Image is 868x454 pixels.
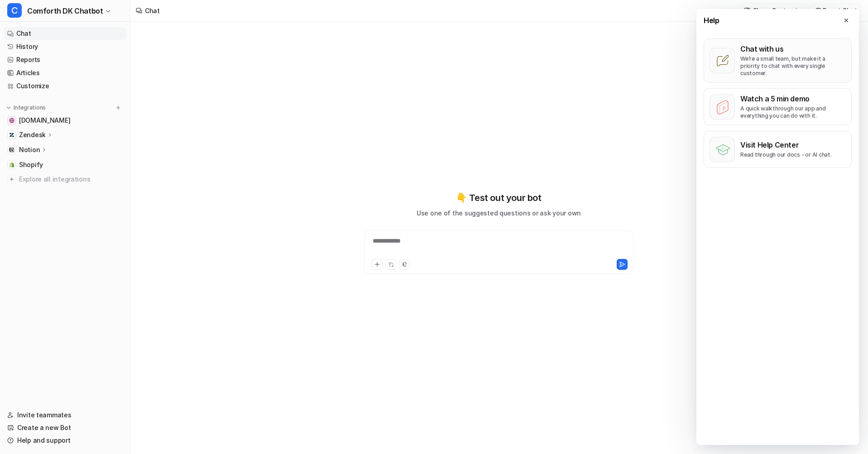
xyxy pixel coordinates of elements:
[19,116,70,125] span: [DOMAIN_NAME]
[417,208,581,218] p: Use one of the suggested questions or ask your own
[19,145,40,154] p: Notion
[9,147,14,153] img: Notion
[4,173,126,186] a: Explore all integrations
[740,94,846,103] p: Watch a 5 min demo
[753,6,805,15] p: Show Customize
[456,191,541,205] p: 👇 Test out your bot
[740,55,846,77] p: We’re a small team, but make it a priority to chat with every single customer.
[704,38,852,83] button: Chat with usWe’re a small team, but make it a priority to chat with every single customer.
[4,158,126,171] a: ShopifyShopify
[4,67,126,79] a: Articles
[145,6,160,15] div: Chat
[740,151,832,158] p: Read through our docs - or AI chat.
[4,421,126,434] a: Create a new Bot
[740,44,846,53] p: Chat with us
[9,118,14,123] img: comforth.dk
[740,105,846,119] p: A quick walkthrough our app and everything you can do with it.
[7,175,16,184] img: explore all integrations
[19,160,43,169] span: Shopify
[19,172,123,186] span: Explore all integrations
[14,104,46,111] p: Integrations
[704,15,719,26] span: Help
[9,162,14,167] img: Shopify
[815,7,821,14] img: reset
[27,5,103,17] span: Comforth DK Chatbot
[741,4,808,17] button: Show Customize
[9,132,14,138] img: Zendesk
[115,105,121,111] img: menu_add.svg
[740,140,832,149] p: Visit Help Center
[744,7,750,14] img: customize
[4,53,126,66] a: Reports
[7,3,22,18] span: C
[4,103,48,112] button: Integrations
[4,80,126,92] a: Customize
[704,88,852,125] button: Watch a 5 min demoA quick walkthrough our app and everything you can do with it.
[4,409,126,421] a: Invite teammates
[704,131,852,168] button: Visit Help CenterRead through our docs - or AI chat.
[19,130,46,139] p: Zendesk
[4,40,126,53] a: History
[4,114,126,127] a: comforth.dk[DOMAIN_NAME]
[4,27,126,40] a: Chat
[4,434,126,447] a: Help and support
[5,105,12,111] img: expand menu
[812,4,861,17] button: Reset Chat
